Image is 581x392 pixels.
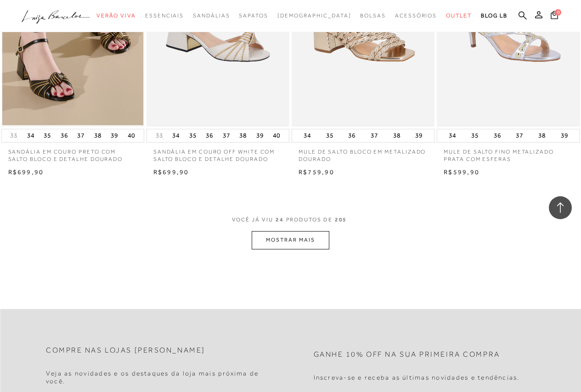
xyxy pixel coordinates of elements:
button: 39 [254,129,266,142]
span: Bolsas [360,12,386,19]
button: 36 [58,129,71,142]
button: 35 [186,129,199,142]
button: 39 [558,129,571,142]
a: categoryNavScreenReaderText [395,7,437,24]
span: 205 [335,216,347,223]
a: categoryNavScreenReaderText [145,7,184,24]
button: 33 [7,131,20,140]
button: 37 [74,129,87,142]
a: categoryNavScreenReaderText [193,7,230,24]
button: 34 [169,129,182,142]
button: 38 [390,129,403,142]
button: 36 [345,129,358,142]
span: Outlet [446,12,472,19]
a: SANDÁLIA EM COURO PRETO COM SALTO BLOCO E DETALHE DOURADO [1,143,144,164]
button: 0 [548,10,561,22]
a: categoryNavScreenReaderText [446,7,472,24]
button: 33 [153,131,166,140]
button: 36 [491,129,504,142]
a: categoryNavScreenReaderText [96,7,136,24]
span: R$699,90 [153,168,189,176]
button: MOSTRAR MAIS [252,231,329,249]
span: Essenciais [145,12,184,19]
a: MULE DE SALTO FINO METALIZADO PRATA COM ESFERAS [437,143,580,164]
span: Acessórios [395,12,437,19]
button: 35 [468,129,481,142]
a: categoryNavScreenReaderText [239,7,268,24]
a: MULE DE SALTO BLOCO EM METALIZADO DOURADO [292,143,434,164]
button: 35 [323,129,336,142]
button: 37 [220,129,233,142]
span: Sandálias [193,12,230,19]
h4: Veja as novidades e os destaques da loja mais próxima de você. [46,370,268,385]
button: 34 [24,129,37,142]
span: R$759,90 [299,168,334,176]
button: 34 [446,129,459,142]
button: 37 [513,129,526,142]
button: 40 [270,129,283,142]
a: SANDÁLIA EM COURO OFF WHITE COM SALTO BLOCO E DETALHE DOURADO [147,143,289,164]
h2: Ganhe 10% off na sua primeira compra [314,350,500,359]
span: 24 [276,216,284,223]
span: Verão Viva [96,12,136,19]
span: 0 [555,9,561,16]
button: 38 [91,129,104,142]
a: noSubCategoriesText [277,7,351,24]
button: 36 [203,129,216,142]
span: R$599,90 [444,168,479,176]
a: categoryNavScreenReaderText [360,7,386,24]
span: [DEMOGRAPHIC_DATA] [277,12,351,19]
span: R$699,90 [8,168,44,176]
button: 39 [412,129,425,142]
span: BLOG LB [481,12,508,19]
h4: Inscreva-se e receba as últimas novidades e tendências. [314,374,520,381]
button: 37 [368,129,381,142]
button: 38 [536,129,548,142]
button: 34 [301,129,314,142]
button: 35 [41,129,54,142]
span: Sapatos [239,12,268,19]
button: 38 [237,129,249,142]
button: 39 [108,129,121,142]
h2: Compre nas lojas [PERSON_NAME] [46,346,205,355]
button: 40 [125,129,138,142]
a: BLOG LB [481,7,508,24]
span: VOCÊ JÁ VIU PRODUTOS DE [232,216,350,223]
